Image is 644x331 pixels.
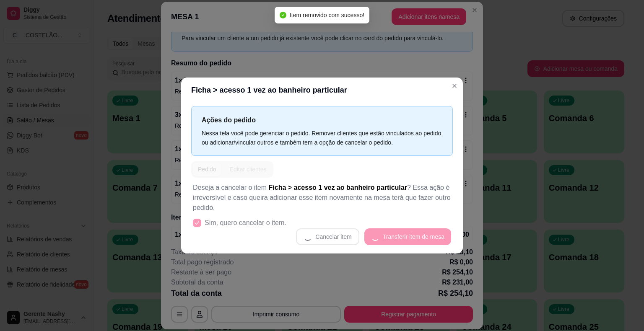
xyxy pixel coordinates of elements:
[448,79,461,93] button: Close
[181,78,463,103] header: Ficha > acesso 1 vez ao banheiro particular
[202,129,442,147] div: Nessa tela você pode gerenciar o pedido. Remover clientes que estão vinculados ao pedido ou adici...
[280,12,286,18] span: check-circle
[269,184,407,191] span: Ficha > acesso 1 vez ao banheiro particular
[202,115,442,125] p: Ações do pedido
[193,183,451,213] p: Deseja a cancelar o item ? Essa ação é irreversível e caso queira adicionar esse item novamente n...
[290,12,364,18] span: Item removido com sucesso!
